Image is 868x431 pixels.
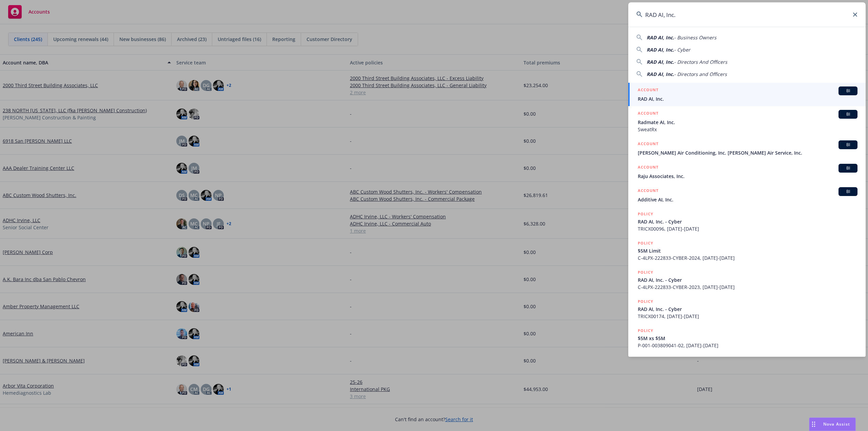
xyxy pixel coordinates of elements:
[638,218,857,225] span: RAD AI, Inc. - Cyber
[647,71,674,77] span: RAD AI, Inc.
[638,164,658,172] h5: ACCOUNT
[809,417,856,431] button: Nova Assist
[674,46,690,53] span: - Cyber
[628,106,866,137] a: ACCOUNTBIRadmate AI, Inc.SweatRx
[638,110,658,118] h5: ACCOUNT
[841,165,855,171] span: BI
[674,59,727,65] span: - Directors And Officers
[638,149,857,156] span: [PERSON_NAME] Air Conditioning, Inc. [PERSON_NAME] Air Service, Inc.
[823,421,850,427] span: Nova Assist
[638,276,857,283] span: RAD AI, Inc. - Cyber
[638,196,857,203] span: Additive AI, Inc.
[628,324,866,353] a: POLICY$5M xs $5MP-001-003809041-02, [DATE]-[DATE]
[841,88,855,94] span: BI
[674,34,716,41] span: - Business Owners
[638,247,857,254] span: $5M Limit
[638,254,857,261] span: C-4LPX-222833-CYBER-2024, [DATE]-[DATE]
[638,211,653,217] h5: POLICY
[809,418,818,431] div: Drag to move
[638,140,658,149] h5: ACCOUNT
[628,160,866,183] a: ACCOUNTBIRaju Associates, Inc.
[638,86,658,95] h5: ACCOUNT
[841,111,855,117] span: BI
[628,207,866,236] a: POLICYRAD AI, Inc. - CyberTRICX00096, [DATE]-[DATE]
[638,283,857,291] span: C-4LPX-222833-CYBER-2023, [DATE]-[DATE]
[638,119,857,126] span: Radmate AI, Inc.
[647,59,674,65] span: RAD AI, Inc.
[638,269,653,276] h5: POLICY
[647,46,674,53] span: RAD AI, Inc.
[638,187,658,195] h5: ACCOUNT
[628,83,866,106] a: ACCOUNTBIRAD AI, Inc.
[628,236,866,265] a: POLICY$5M LimitC-4LPX-222833-CYBER-2024, [DATE]-[DATE]
[628,294,866,324] a: POLICYRAD AI, Inc. - CyberTRICX00174, [DATE]-[DATE]
[638,225,857,232] span: TRICX00096, [DATE]-[DATE]
[638,313,857,320] span: TRICX00174, [DATE]-[DATE]
[638,306,857,313] span: RAD AI, Inc. - Cyber
[638,327,653,334] h5: POLICY
[638,342,857,349] span: P-001-003809041-02, [DATE]-[DATE]
[638,240,653,247] h5: POLICY
[647,34,674,41] span: RAD AI, Inc.
[841,142,855,148] span: BI
[638,95,857,102] span: RAD AI, Inc.
[628,2,866,27] input: Search...
[674,71,727,77] span: - Directors and Officers
[638,298,653,305] h5: POLICY
[638,173,857,180] span: Raju Associates, Inc.
[628,183,866,207] a: ACCOUNTBIAdditive AI, Inc.
[638,335,857,342] span: $5M xs $5M
[628,137,866,160] a: ACCOUNTBI[PERSON_NAME] Air Conditioning, Inc. [PERSON_NAME] Air Service, Inc.
[638,126,857,133] span: SweatRx
[841,189,855,195] span: BI
[628,265,866,294] a: POLICYRAD AI, Inc. - CyberC-4LPX-222833-CYBER-2023, [DATE]-[DATE]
